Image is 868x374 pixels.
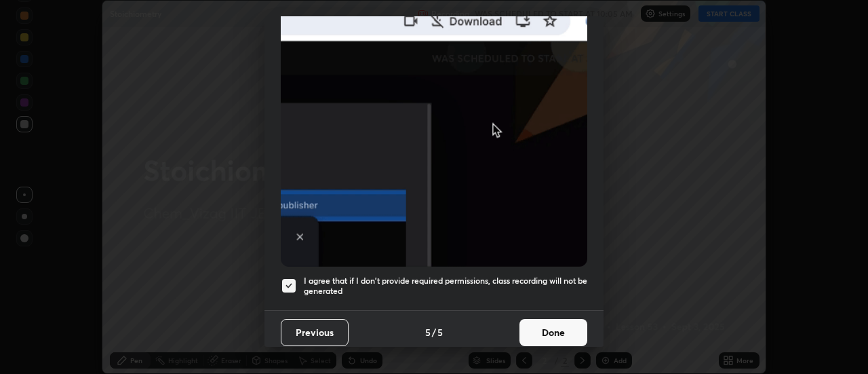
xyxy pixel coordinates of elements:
[432,325,436,339] h4: /
[519,319,587,346] button: Done
[437,325,443,339] h4: 5
[425,325,431,339] h4: 5
[281,319,349,346] button: Previous
[304,276,587,297] h5: I agree that if I don't provide required permissions, class recording will not be generated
